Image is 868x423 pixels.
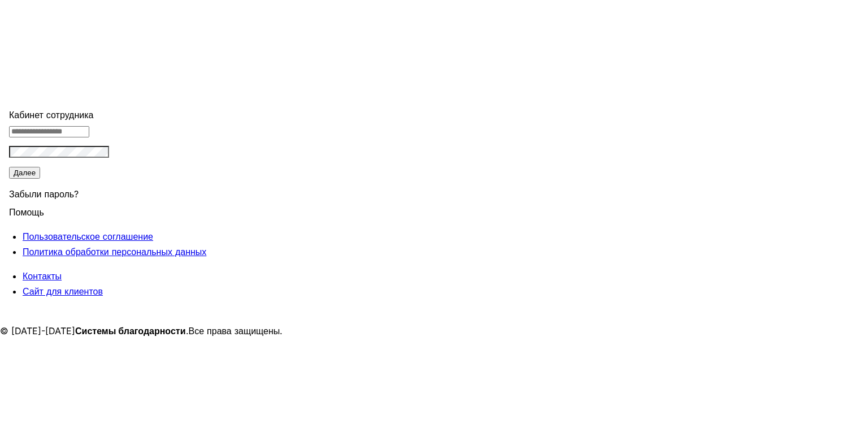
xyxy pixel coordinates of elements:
[9,200,44,218] span: Помощь
[23,286,103,297] a: Сайт для клиентов
[189,325,283,336] span: Все права защищены.
[23,246,206,257] a: Политика обработки персональных данных
[9,167,40,179] button: Далее
[23,231,153,242] a: Пользовательское соглашение
[9,107,245,123] div: Кабинет сотрудника
[9,180,245,205] div: Забыли пароль?
[75,325,186,336] strong: Системы благодарности
[23,270,62,282] a: Контакты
